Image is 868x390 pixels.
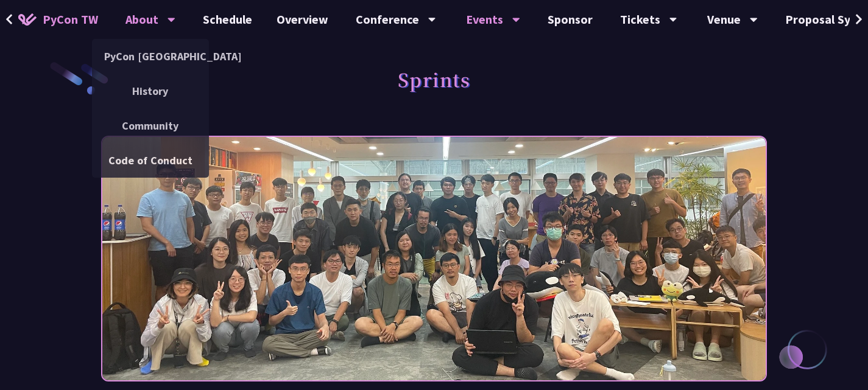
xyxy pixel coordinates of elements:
[6,4,110,35] a: PyCon TW
[92,146,209,175] a: Code of Conduct
[43,10,98,29] span: PyCon TW
[398,61,471,97] h1: Sprints
[92,77,209,105] a: History
[92,111,209,140] a: Community
[92,42,209,71] a: PyCon [GEOGRAPHIC_DATA]
[18,13,37,26] img: Home icon of PyCon TW 2025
